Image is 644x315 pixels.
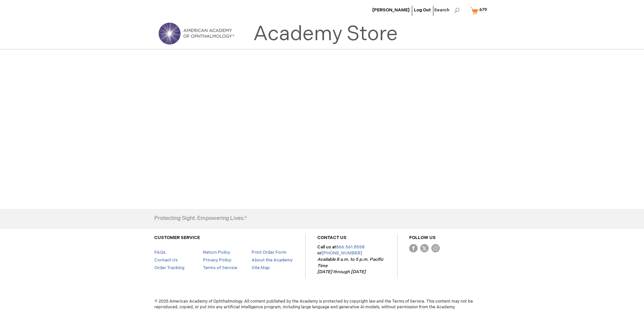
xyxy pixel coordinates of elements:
[469,5,491,16] a: 679
[434,3,460,17] span: Search
[154,216,247,222] h4: Protecting Sight. Empowering Lives.®
[154,265,184,270] a: Order Tracking
[149,299,495,310] span: © 2025 American Academy of Ophthalmology. All content published by the Academy is protected by co...
[203,250,230,255] a: Return Policy
[203,265,237,270] a: Terms of Service
[203,257,231,263] a: Privacy Policy
[252,257,293,263] a: About the Academy
[252,250,286,255] a: Print Order Form
[154,257,178,263] a: Contact Us
[154,235,200,240] a: CUSTOMER SERVICE
[322,250,362,256] a: [PHONE_NUMBER]
[154,250,166,255] a: FAQs
[317,244,385,275] p: Call us at or
[420,244,429,252] img: Twitter
[431,244,440,252] img: instagram
[252,265,270,270] a: Site Map
[336,244,365,250] a: 866.561.8558
[253,22,398,46] a: Academy Store
[479,7,487,12] span: 679
[409,235,436,240] a: FOLLOW US
[317,257,383,274] em: Available 8 a.m. to 5 p.m. Pacific Time [DATE] through [DATE]
[414,7,431,13] a: Log Out
[317,235,346,240] a: CONTACT US
[409,244,418,252] img: Facebook
[372,7,410,13] a: [PERSON_NAME]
